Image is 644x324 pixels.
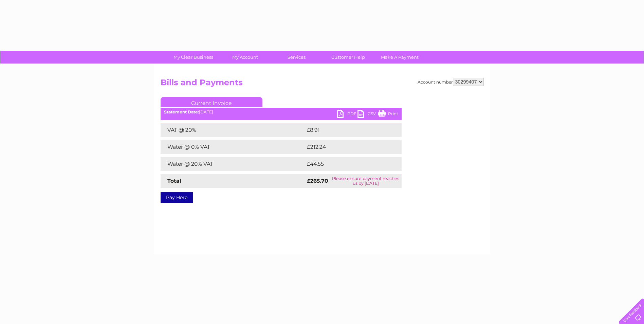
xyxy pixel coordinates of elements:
[305,157,388,171] td: £44.55
[305,123,385,137] td: £8.91
[161,192,193,203] a: Pay Here
[372,51,428,64] a: Make A Payment
[161,97,262,107] a: Current Invoice
[418,78,484,86] div: Account number
[161,123,305,137] td: VAT @ 20%
[378,110,398,120] a: Print
[161,140,305,154] td: Water @ 0% VAT
[357,110,378,120] a: CSV
[320,51,376,64] a: Customer Help
[337,110,357,120] a: PDF
[165,51,221,64] a: My Clear Business
[161,78,484,91] h2: Bills and Payments
[217,51,273,64] a: My Account
[167,178,181,184] strong: Total
[269,51,325,64] a: Services
[161,157,305,171] td: Water @ 20% VAT
[161,110,402,114] div: [DATE]
[330,174,401,188] td: Please ensure payment reaches us by [DATE]
[164,109,199,114] b: Statement Date:
[307,178,328,184] strong: £265.70
[305,140,389,154] td: £212.24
